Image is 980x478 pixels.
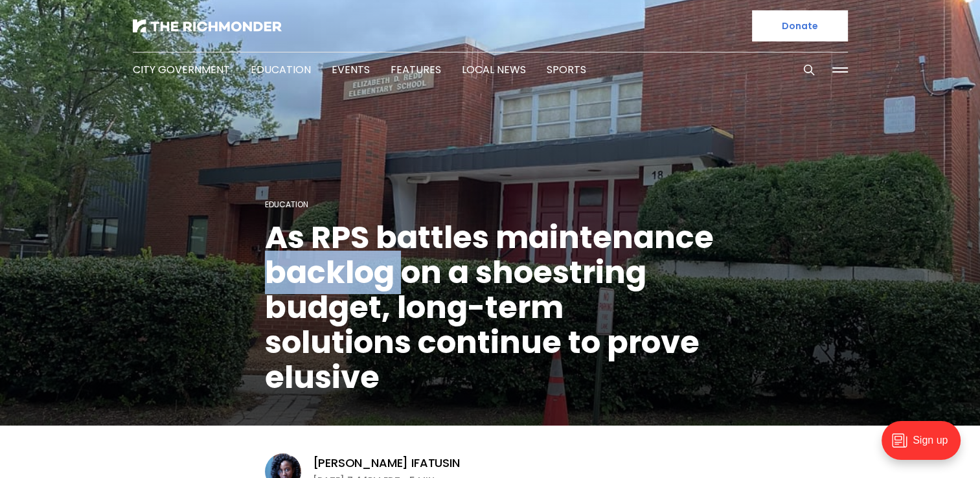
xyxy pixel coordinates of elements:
[462,62,526,77] a: Local News
[133,62,230,77] a: City Government
[265,199,308,210] a: Education
[133,19,282,32] img: The Richmonder
[313,455,460,471] a: [PERSON_NAME] Ifatusin
[332,62,370,77] a: Events
[265,220,716,395] h1: As RPS battles maintenance backlog on a shoestring budget, long-term solutions continue to prove ...
[547,62,586,77] a: Sports
[871,415,980,478] iframe: portal-trigger
[752,10,848,41] a: Donate
[251,62,311,77] a: Education
[799,60,819,80] button: Search this site
[391,62,441,77] a: Features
